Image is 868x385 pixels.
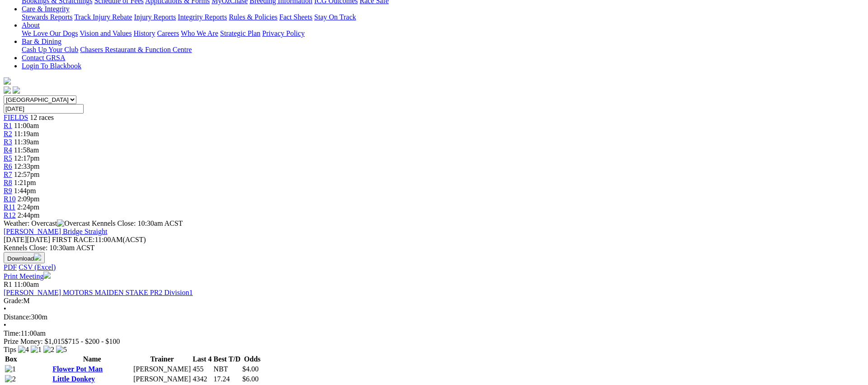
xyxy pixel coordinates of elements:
[4,179,12,186] a: R8
[22,54,65,62] a: Contact GRSA
[92,219,183,227] span: Kennels Close: 10:30am ACST
[4,146,12,154] a: R4
[52,375,95,383] a: Little Donkey
[14,179,36,186] span: 1:21pm
[4,289,193,296] a: [PERSON_NAME] MOTORS MAIDEN STAKE PR2 Division1
[22,38,61,45] a: Bar & Dining
[14,162,40,170] span: 12:33pm
[4,280,12,288] span: R1
[14,154,40,162] span: 12:17pm
[229,13,278,21] a: Rules & Policies
[4,263,864,271] div: Download
[4,122,12,129] a: R1
[4,228,107,235] a: [PERSON_NAME] Bridge Straight
[22,5,70,13] a: Care & Integrity
[19,263,56,271] a: CSV (Excel)
[22,29,864,38] div: About
[52,236,146,243] span: 11:00AM(ACST)
[43,271,51,279] img: printer.svg
[133,365,191,374] td: [PERSON_NAME]
[52,365,103,373] a: Flower Pot Man
[279,13,312,21] a: Fact Sheets
[157,29,179,37] a: Careers
[74,13,132,21] a: Track Injury Rebate
[5,365,16,373] img: 1
[4,86,11,94] img: facebook.svg
[4,337,864,346] div: Prize Money: $1,015
[4,297,864,305] div: M
[52,236,94,243] span: FIRST RACE:
[14,171,40,178] span: 12:57pm
[5,355,17,363] span: Box
[80,29,132,37] a: Vision and Values
[13,86,20,94] img: twitter.svg
[133,375,191,384] td: [PERSON_NAME]
[4,236,50,243] span: [DATE]
[43,346,54,354] img: 2
[4,297,24,304] span: Grade:
[4,187,12,195] a: R9
[220,29,260,37] a: Strategic Plan
[80,46,192,53] a: Chasers Restaurant & Function Centre
[22,46,864,54] div: Bar & Dining
[213,355,241,364] th: Best T/D
[4,252,45,263] button: Download
[18,195,40,203] span: 2:09pm
[18,211,40,219] span: 2:44pm
[4,244,864,252] div: Kennels Close: 10:30am ACST
[14,122,39,129] span: 11:00am
[134,13,176,21] a: Injury Reports
[65,337,120,345] span: $715 - $200 - $100
[22,13,72,21] a: Stewards Reports
[192,375,212,384] td: 4342
[4,321,6,329] span: •
[4,305,6,313] span: •
[314,13,356,21] a: Stay On Track
[14,187,36,195] span: 1:44pm
[181,29,218,37] a: Who We Are
[4,138,12,146] a: R3
[14,138,39,146] span: 11:39am
[4,171,12,178] a: R7
[17,203,39,211] span: 2:24pm
[4,77,11,85] img: logo-grsa-white.png
[4,211,16,219] span: R12
[14,280,39,288] span: 11:00am
[14,146,39,154] span: 11:58am
[56,346,67,354] img: 5
[22,13,864,21] div: Care & Integrity
[262,29,305,37] a: Privacy Policy
[4,154,12,162] span: R5
[4,104,84,114] input: Select date
[4,313,864,321] div: 300m
[4,329,21,337] span: Time:
[4,162,12,170] a: R6
[4,130,12,138] a: R2
[22,29,78,37] a: We Love Our Dogs
[30,114,54,121] span: 12 races
[4,203,15,211] a: R11
[57,219,90,228] img: Overcast
[4,195,16,203] a: R10
[192,365,212,374] td: 455
[4,219,92,227] span: Weather: Overcast
[52,355,132,364] th: Name
[4,236,27,243] span: [DATE]
[178,13,227,21] a: Integrity Reports
[133,355,191,364] th: Trainer
[14,130,39,138] span: 11:19am
[34,253,41,261] img: download.svg
[242,365,259,373] span: $4.00
[133,29,155,37] a: History
[4,263,17,271] a: PDF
